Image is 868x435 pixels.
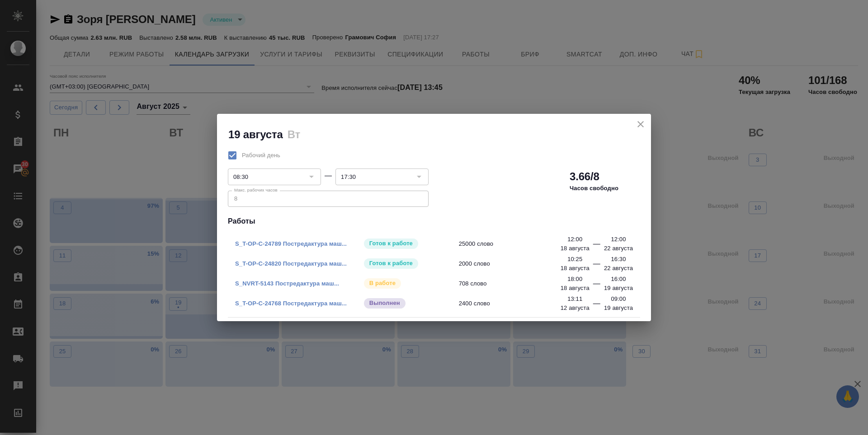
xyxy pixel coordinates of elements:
div: — [593,258,600,273]
p: Готов к работе [369,239,413,248]
p: Готов к работе [369,259,413,268]
div: — [325,170,332,181]
p: Часов свободно [570,184,618,193]
a: S_T-OP-C-24768 Постредактура маш... [235,300,347,307]
p: В работе [369,279,396,288]
div: — [593,278,600,293]
p: 12 августа [561,304,590,313]
p: 09:00 [611,295,626,304]
span: Рабочий день [242,151,280,160]
div: — [593,298,600,313]
p: 12:00 [611,235,626,244]
p: 16:00 [611,275,626,284]
p: 13:11 [567,295,582,304]
span: 708 слово [459,279,587,288]
button: close [634,117,647,131]
span: 2400 слово [459,299,587,308]
div: — [593,239,600,253]
a: S_T-OP-C-24789 Постредактура маш... [235,240,347,247]
p: 18 августа [561,244,590,253]
h2: 3.66/8 [570,169,599,184]
h2: 19 августа [228,128,283,140]
span: 25000 слово [459,239,587,248]
p: 18:00 [567,275,582,284]
p: 22 августа [604,244,633,253]
p: 19 августа [604,284,633,293]
p: 19 августа [604,304,633,313]
span: 2000 слово [459,259,587,268]
p: 16:30 [611,255,626,264]
p: 22 августа [604,264,633,273]
p: 18 августа [561,284,590,293]
a: S_T-OP-C-24820 Постредактура маш... [235,260,347,267]
p: 12:00 [567,235,582,244]
h2: Вт [288,128,300,140]
h4: Работы [228,216,640,227]
p: 10:25 [567,255,582,264]
a: S_NVRT-5143 Постредактура маш... [235,280,339,287]
p: 18 августа [561,264,590,273]
p: Выполнен [369,299,400,308]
